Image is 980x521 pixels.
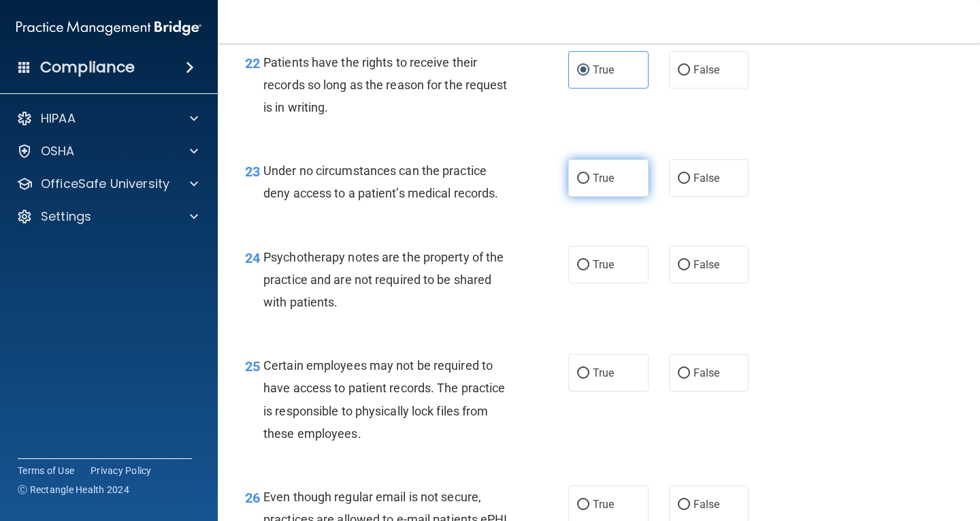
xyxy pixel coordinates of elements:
span: Certain employees may not be required to have access to patient records. The practice is responsi... [263,358,505,441]
a: Privacy Policy [91,464,152,477]
span: True [593,366,614,379]
input: False [678,500,690,510]
a: OSHA [16,143,198,159]
input: False [678,174,690,184]
h4: Compliance [40,58,135,77]
span: 23 [245,163,260,180]
a: Terms of Use [18,464,74,477]
span: True [593,172,614,185]
input: True [577,500,589,510]
input: False [678,260,690,270]
span: False [693,366,720,379]
span: False [693,498,720,511]
input: True [577,65,589,76]
span: Under no circumstances can the practice deny access to a patient’s medical records. [263,163,498,200]
p: OSHA [41,143,75,159]
a: OfficeSafe University [16,176,198,192]
span: 26 [245,490,260,506]
a: Settings [16,208,198,225]
input: True [577,174,589,184]
span: True [593,258,614,271]
a: HIPAA [16,110,198,127]
input: True [577,368,589,379]
input: True [577,260,589,270]
input: False [678,65,690,76]
span: 22 [245,55,260,72]
span: True [593,63,614,76]
img: PMB logo [16,14,201,42]
span: Patients have the rights to receive their records so long as the reason for the request is in wri... [263,55,508,114]
span: Ⓒ Rectangle Health 2024 [18,483,129,496]
span: Psychotherapy notes are the property of the practice and are not required to be shared with patie... [263,250,504,309]
span: 25 [245,358,260,375]
input: False [678,368,690,379]
p: OfficeSafe University [41,176,169,192]
span: 24 [245,250,260,266]
span: True [593,498,614,511]
span: False [693,63,720,76]
span: False [693,258,720,271]
p: HIPAA [41,110,76,127]
p: Settings [41,208,91,225]
span: False [693,172,720,185]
